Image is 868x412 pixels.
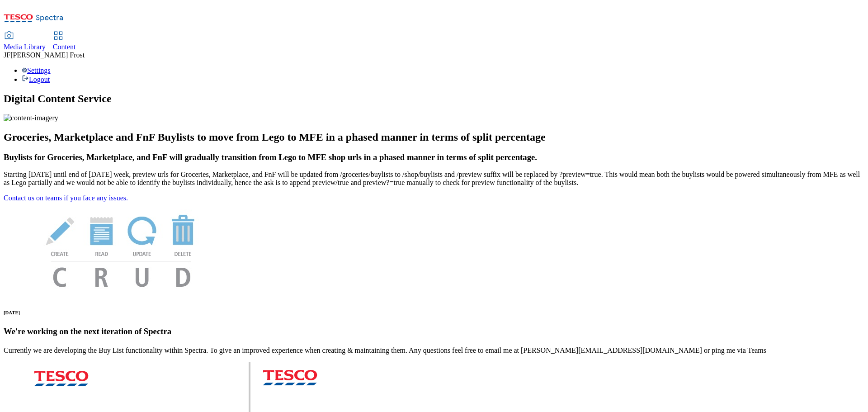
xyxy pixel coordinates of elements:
h6: [DATE] [4,310,864,315]
a: Content [53,32,76,51]
h3: Buylists for Groceries, Marketplace, and FnF will gradually transition from Lego to MFE shop urls... [4,152,864,162]
img: News Image [4,202,239,297]
p: Starting [DATE] until end of [DATE] week, preview urls for Groceries, Marketplace, and FnF will b... [4,170,864,187]
span: Content [53,43,76,51]
span: JF [4,51,10,59]
a: Logout [22,76,50,83]
span: Media Library [4,43,46,51]
a: Media Library [4,32,46,51]
a: Contact us on teams if you face any issues. [4,194,128,202]
h2: Groceries, Marketplace and FnF Buylists to move from Lego to MFE in a phased manner in terms of s... [4,131,864,143]
h3: We're working on the next iteration of Spectra [4,327,864,336]
h1: Digital Content Service [4,93,864,105]
img: content-imagery [4,114,58,122]
p: Currently we are developing the Buy List functionality within Spectra. To give an improved experi... [4,346,864,355]
span: [PERSON_NAME] Frost [10,51,85,59]
a: Settings [22,66,51,74]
